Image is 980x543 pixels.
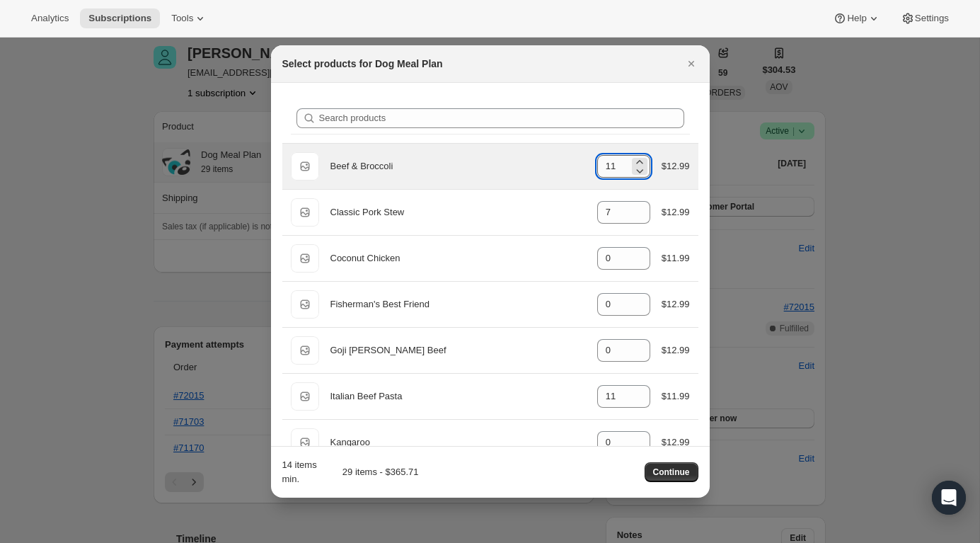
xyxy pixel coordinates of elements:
button: Help [824,8,889,28]
div: Goji [PERSON_NAME] Beef [330,343,586,358]
button: Close [681,54,701,74]
span: Tools [171,13,193,24]
h2: Select products for Dog Meal Plan [282,57,443,71]
span: Continue [653,467,690,478]
div: Kangaroo [330,435,586,450]
button: Tools [163,8,216,28]
div: Beef & Broccoli [330,159,586,173]
div: Italian Beef Pasta [330,389,586,404]
span: Analytics [31,13,69,24]
div: Open Intercom Messenger [932,481,966,515]
button: Settings [892,8,957,28]
div: $12.99 [662,343,690,358]
div: Classic Pork Stew [330,205,586,219]
div: $11.99 [662,251,690,265]
div: Coconut Chicken [330,251,586,265]
input: Search products [319,108,684,128]
div: $12.99 [662,297,690,311]
div: 14 items min. [282,458,320,486]
div: $12.99 [662,205,690,219]
span: Subscriptions [88,13,151,24]
button: Continue [645,462,698,482]
span: Help [847,13,866,24]
div: Fisherman's Best Friend [330,297,586,311]
div: $12.99 [662,159,690,173]
span: Settings [915,13,949,24]
div: $11.99 [662,389,690,404]
div: $12.99 [662,435,690,450]
button: Analytics [23,8,77,28]
button: Subscriptions [80,8,160,28]
div: 29 items - $365.71 [325,465,418,479]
